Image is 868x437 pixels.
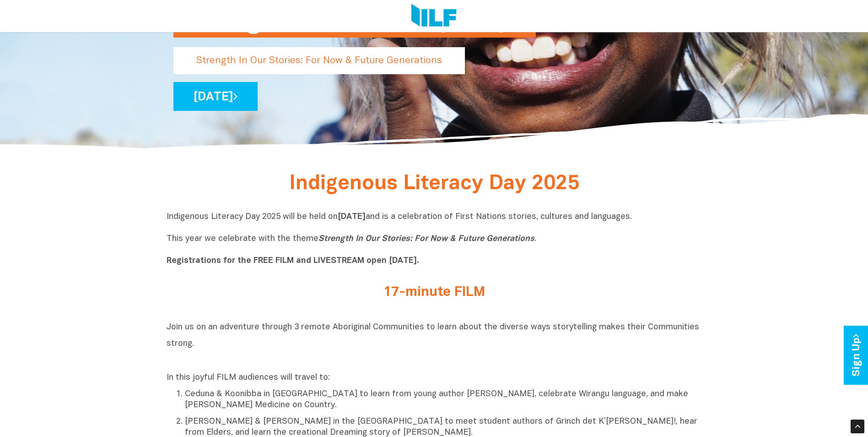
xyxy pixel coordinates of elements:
p: Strength In Our Stories: For Now & Future Generations [173,47,465,74]
p: Ceduna & Koonibba in [GEOGRAPHIC_DATA] to learn from young author [PERSON_NAME], celebrate Wirang... [185,389,702,411]
a: [DATE] [173,82,258,111]
h2: 17-minute FILM [263,285,606,300]
img: Logo [411,4,457,28]
p: In this joyful FILM audiences will travel to: [167,372,702,383]
div: Scroll Back to Top [851,420,864,433]
b: [DATE] [338,213,366,221]
span: Join us on an adventure through 3 remote Aboriginal Communities to learn about the diverse ways s... [167,323,699,348]
span: Indigenous Literacy Day 2025 [289,175,579,193]
p: Indigenous Literacy Day 2025 will be held on and is a celebration of First Nations stories, cultu... [167,212,702,267]
i: Strength In Our Stories: For Now & Future Generations [318,235,534,243]
b: Registrations for the FREE FILM and LIVESTREAM open [DATE]. [167,257,419,265]
h1: Indigenous Literacy Day [196,0,513,38]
